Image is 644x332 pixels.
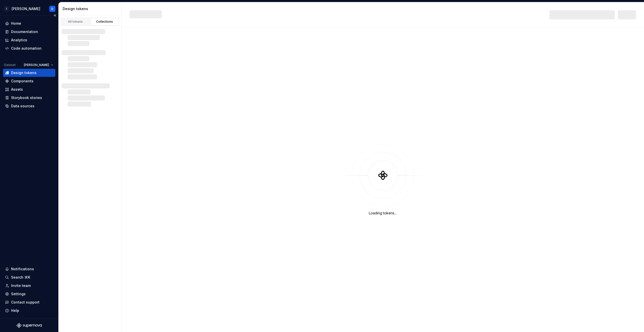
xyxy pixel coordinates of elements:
[51,12,58,19] button: Collapse sidebar
[11,38,27,43] div: Analytics
[11,267,34,272] div: Notifications
[11,104,34,109] div: Data sources
[3,273,55,281] button: Search ⌘K
[3,69,55,77] a: Design tokens
[22,61,55,69] button: [PERSON_NAME]
[4,6,10,12] div: Z
[3,28,55,36] a: Documentation
[63,20,88,24] div: All tokens
[3,77,55,85] a: Components
[11,87,23,92] div: Assets
[11,300,39,305] div: Contact support
[11,275,30,280] div: Search ⌘K
[17,323,42,328] svg: Supernova Logo
[11,46,42,51] div: Code automation
[11,308,19,313] div: Help
[3,265,55,273] button: Notifications
[11,291,26,296] div: Settings
[1,3,57,14] button: Z[PERSON_NAME]D
[3,36,55,44] a: Analytics
[369,211,397,216] div: Loading tokens...
[3,102,55,110] a: Data sources
[11,29,38,34] div: Documentation
[3,298,55,306] button: Contact support
[24,63,49,67] span: [PERSON_NAME]
[63,6,119,11] div: Design tokens
[3,85,55,93] a: Assets
[3,307,55,315] button: Help
[3,290,55,298] a: Settings
[3,19,55,27] a: Home
[11,79,33,84] div: Components
[11,283,31,288] div: Invite team
[92,20,117,24] div: Collections
[3,44,55,52] a: Code automation
[51,7,53,11] div: D
[3,282,55,290] a: Invite team
[3,94,55,102] a: Storybook stories
[11,95,42,100] div: Storybook stories
[4,63,16,67] div: Dataset
[11,21,21,26] div: Home
[12,6,40,11] div: [PERSON_NAME]
[11,70,36,75] div: Design tokens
